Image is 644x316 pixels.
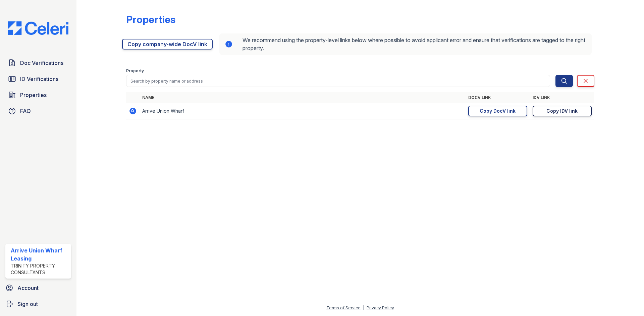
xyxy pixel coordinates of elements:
div: | [363,305,364,310]
div: Copy IDV link [546,108,578,114]
span: Account [17,284,39,292]
div: Copy DocV link [480,108,516,114]
input: Search by property name or address [126,75,550,87]
a: Properties [5,88,71,102]
a: Account [3,281,74,295]
a: Copy company-wide DocV link [122,39,213,49]
span: FAQ [20,107,31,115]
a: Terms of Service [326,305,361,310]
a: ID Verifications [5,72,71,86]
span: Doc Verifications [20,59,63,67]
a: Sign out [3,297,74,311]
a: Doc Verifications [5,56,71,70]
span: Properties [20,91,47,99]
div: Trinity Property Consultants [11,262,68,276]
th: IDV Link [530,92,594,103]
a: FAQ [5,104,71,118]
label: Property [126,68,144,74]
td: Arrive Union Wharf [140,103,466,119]
span: ID Verifications [20,75,58,83]
img: CE_Logo_Blue-a8612792a0a2168367f1c8372b55b34899dd931a85d93a1a3d3e32e68fde9ad4.png [3,21,74,35]
div: We recommend using the property-level links below where possible to avoid applicant error and ens... [219,33,592,55]
th: Name [140,92,466,103]
th: DocV Link [466,92,530,103]
div: Properties [126,13,175,25]
a: Copy IDV link [533,106,592,116]
div: Arrive Union Wharf Leasing [11,246,68,262]
span: Sign out [17,300,38,308]
a: Copy DocV link [468,106,527,116]
a: Privacy Policy [367,305,394,310]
